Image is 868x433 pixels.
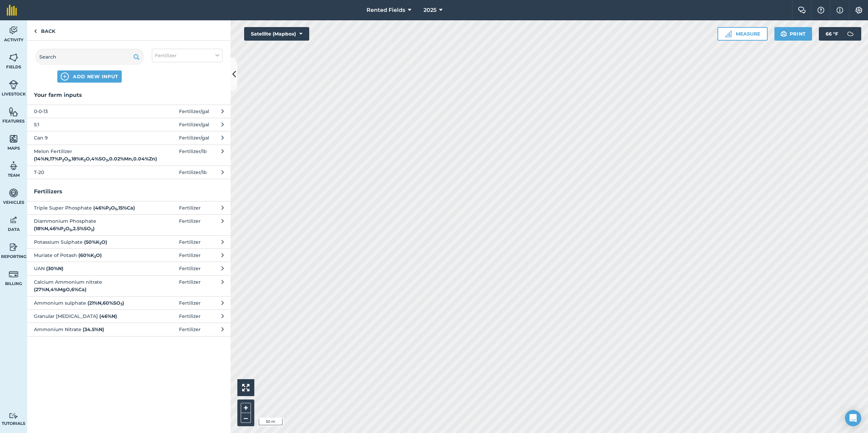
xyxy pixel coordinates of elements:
[35,49,144,65] input: Search
[241,413,251,423] button: –
[27,118,231,131] button: 5:1 Fertilizer/gal
[120,302,122,306] sub: 3
[774,27,812,41] button: Print
[27,296,231,309] button: Ammonium sulphate (21%N,60%SO3)Fertilizer
[844,27,857,41] img: svg+xml;base64,PD94bWwgdmVyc2lvbj0iMS4wIiBlbmNvZGluZz0idXRmLTgiPz4KPCEtLSBHZW5lcmF0b3I6IEFkb2JlIE...
[241,403,251,413] button: +
[845,410,861,426] div: Open Intercom Messenger
[819,27,861,41] button: 66 °F
[34,286,86,293] strong: ( 27 % N , 4 % MgO , 6 % Ca )
[855,7,863,14] img: A cog icon
[94,255,96,259] sub: 2
[27,262,231,275] button: UAN (30%N)Fertilizer
[9,269,18,279] img: svg+xml;base64,PD94bWwgdmVyc2lvbj0iMS4wIiBlbmNvZGluZz0idXRmLTgiPz4KPCEtLSBHZW5lcmF0b3I6IEFkb2JlIE...
[34,27,37,35] img: svg+xml;base64,PHN2ZyB4bWxucz0iaHR0cDovL3d3dy53My5vcmcvMjAwMC9zdmciIHdpZHRoPSI5IiBoZWlnaHQ9IjI0Ii...
[9,80,18,90] img: svg+xml;base64,PD94bWwgdmVyc2lvbj0iMS4wIiBlbmNvZGluZz0idXRmLTgiPz4KPCEtLSBHZW5lcmF0b3I6IEFkb2JlIE...
[9,161,18,171] img: svg+xml;base64,PD94bWwgdmVyc2lvbj0iMS4wIiBlbmNvZGluZz0idXRmLTgiPz4KPCEtLSBHZW5lcmF0b3I6IEFkb2JlIE...
[70,228,72,232] sub: 5
[27,309,231,323] button: Granular [MEDICAL_DATA] (46%N)Fertilizer
[34,156,157,162] strong: ( 14 % N , 17 % P O , 18 % K O , 4 % SO , 0.02 % Mn , 0.04 % Zn )
[781,30,787,38] img: svg+xml;base64,PHN2ZyB4bWxucz0iaHR0cDovL3d3dy53My5vcmcvMjAwMC9zdmciIHdpZHRoPSIxOSIgaGVpZ2h0PSIyNC...
[179,169,207,176] span: Fertilizer / lb
[34,225,95,232] strong: ( 18 % N , 46 % P O , 2.5 % SO )
[46,265,63,272] strong: ( 30 % N )
[93,205,135,211] strong: ( 46 % P O , 15 % Ca )
[7,5,17,16] img: fieldmargin Logo
[91,228,93,232] sub: 3
[62,158,64,163] sub: 2
[9,215,18,225] img: svg+xml;base64,PD94bWwgdmVyc2lvbj0iMS4wIiBlbmNvZGluZz0idXRmLTgiPz4KPCEtLSBHZW5lcmF0b3I6IEFkb2JlIE...
[27,145,231,166] button: Melon Fertilizer (14%N,17%P2O5,18%K2O,4%SO3,0.02%Mn,0.04%Zn)Fertilizer/lb
[34,148,145,163] span: Melon Fertilizer
[34,169,145,176] span: T-20
[73,73,118,80] span: ADD NEW INPUT
[84,158,86,163] sub: 2
[34,278,145,294] span: Calcium Ammonium nitrate
[27,166,231,179] button: T-20 Fertilizer/lb
[63,228,65,232] sub: 2
[106,158,108,163] sub: 3
[87,300,124,306] strong: ( 21 % N , 60 % SO )
[109,207,111,211] sub: 2
[34,217,145,233] span: Diammonium Phosphate
[27,201,231,214] button: Triple Super Phosphate (46%P2O5,15%Ca)Fertilizer
[34,252,145,259] span: Muriate of Potash
[57,70,122,83] button: ADD NEW INPUT
[78,252,102,258] strong: ( 60 % K O )
[27,235,231,248] button: Potassium Sulphate (50%K2O)Fertilizer
[242,384,250,391] img: Four arrows, one pointing top left, one top right, one bottom right and the last bottom left
[27,91,231,100] h3: Your farm inputs
[9,188,18,198] img: svg+xml;base64,PD94bWwgdmVyc2lvbj0iMS4wIiBlbmNvZGluZz0idXRmLTgiPz4KPCEtLSBHZW5lcmF0b3I6IEFkb2JlIE...
[27,131,231,144] button: Can 9 Fertilizer/gal
[836,6,843,14] img: svg+xml;base64,PHN2ZyB4bWxucz0iaHR0cDovL3d3dy53My5vcmcvMjAwMC9zdmciIHdpZHRoPSIxNyIgaGVpZ2h0PSIxNy...
[34,299,145,307] span: Ammonium sulphate
[179,121,209,128] span: Fertilizer / gal
[27,187,231,196] h3: Fertilizers
[68,158,70,163] sub: 5
[9,134,18,144] img: svg+xml;base64,PHN2ZyB4bWxucz0iaHR0cDovL3d3dy53My5vcmcvMjAwMC9zdmciIHdpZHRoPSI1NiIgaGVpZ2h0PSI2MC...
[9,107,18,117] img: svg+xml;base64,PHN2ZyB4bWxucz0iaHR0cDovL3d3dy53My5vcmcvMjAwMC9zdmciIHdpZHRoPSI1NiIgaGVpZ2h0PSI2MC...
[9,242,18,252] img: svg+xml;base64,PD94bWwgdmVyc2lvbj0iMS4wIiBlbmNvZGluZz0idXRmLTgiPz4KPCEtLSBHZW5lcmF0b3I6IEFkb2JlIE...
[9,25,18,36] img: svg+xml;base64,PD94bWwgdmVyc2lvbj0iMS4wIiBlbmNvZGluZz0idXRmLTgiPz4KPCEtLSBHZW5lcmF0b3I6IEFkb2JlIE...
[34,326,145,333] span: Ammonium Nitrate
[61,72,69,81] img: svg+xml;base64,PHN2ZyB4bWxucz0iaHR0cDovL3d3dy53My5vcmcvMjAwMC9zdmciIHdpZHRoPSIxNCIgaGVpZ2h0PSIyNC...
[34,312,145,320] span: Granular [MEDICAL_DATA]
[27,323,231,336] button: Ammonium Nitrate (34.5%N)Fertilizer
[84,239,107,245] strong: ( 50 % K O )
[34,204,145,212] span: Triple Super Phosphate
[423,6,436,14] span: 2025
[179,108,209,115] span: Fertilizer / gal
[725,30,732,37] img: Ruler icon
[244,27,309,41] button: Satellite (Mapbox)
[34,238,145,246] span: Potassium Sulphate
[83,326,104,332] strong: ( 34.5 % N )
[27,105,231,118] button: 0-0-13 Fertilizer/gal
[9,52,18,63] img: svg+xml;base64,PHN2ZyB4bWxucz0iaHR0cDovL3d3dy53My5vcmcvMjAwMC9zdmciIHdpZHRoPSI1NiIgaGVpZ2h0PSI2MC...
[27,248,231,262] button: Muriate of Potash (60%K2O)Fertilizer
[133,53,140,61] img: svg+xml;base64,PHN2ZyB4bWxucz0iaHR0cDovL3d3dy53My5vcmcvMjAwMC9zdmciIHdpZHRoPSIxOSIgaGVpZ2h0PSIyNC...
[27,214,231,235] button: Diammonium Phosphate (18%N,46%P2O5,2.5%SO3)Fertilizer
[34,121,145,128] span: 5:1
[27,20,62,40] a: Back
[717,27,768,41] button: Measure
[34,134,145,142] span: Can 9
[798,7,806,14] img: Two speech bubbles overlapping with the left bubble in the forefront
[179,134,209,142] span: Fertilizer / gal
[115,207,117,211] sub: 5
[152,49,222,62] button: Fertilizer
[99,241,101,245] sub: 2
[179,148,207,163] span: Fertilizer / lb
[367,6,405,14] span: Rented Fields
[826,27,838,41] span: 66 ° F
[9,413,18,419] img: svg+xml;base64,PD94bWwgdmVyc2lvbj0iMS4wIiBlbmNvZGluZz0idXRmLTgiPz4KPCEtLSBHZW5lcmF0b3I6IEFkb2JlIE...
[34,108,145,115] span: 0-0-13
[99,313,117,319] strong: ( 46 % N )
[155,52,177,59] span: Fertilizer
[817,7,825,14] img: A question mark icon
[34,265,145,272] span: UAN
[27,275,231,296] button: Calcium Ammonium nitrate (27%N,4%MgO,6%Ca)Fertilizer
